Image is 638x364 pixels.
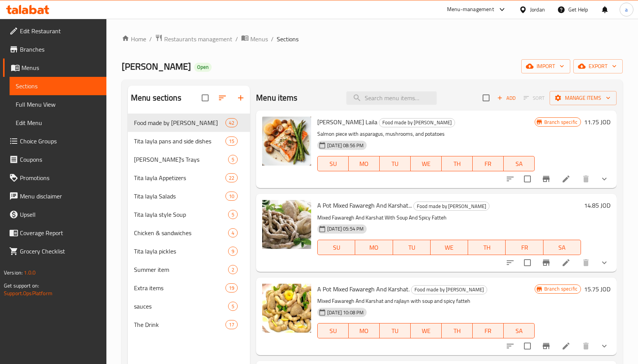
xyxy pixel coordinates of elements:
[134,155,228,164] span: [PERSON_NAME]'s Trays
[317,200,412,211] span: A Pot Mixed Fawaregh And Karshat...
[352,158,377,169] span: MO
[324,225,367,232] span: [DATE] 05:54 PM
[537,337,555,355] button: Branch-specific-item
[317,116,377,128] span: [PERSON_NAME] Laila
[16,118,100,127] span: Edit Menu
[271,34,274,44] li: /
[595,337,614,355] button: show more
[128,114,250,132] div: Food made by [PERSON_NAME]42
[442,323,473,338] button: TH
[383,158,408,169] span: TU
[625,5,628,14] span: a
[134,302,228,311] span: sauces
[3,132,106,150] a: Choice Groups
[122,58,191,75] span: [PERSON_NAME]
[346,91,437,105] input: search
[134,247,228,256] span: Tita layla pickles
[228,266,237,273] span: 2
[321,158,346,169] span: SU
[277,34,299,44] span: Sections
[256,92,298,104] h2: Menu items
[577,170,595,188] button: delete
[317,213,581,223] p: Mixed Fawaregh And Karshat With Soup And Spicy Fatteh
[317,129,535,139] p: Salmon piece with asparagus, mushrooms, and potatoes
[228,248,237,255] span: 9
[228,156,237,163] span: 5
[411,285,487,294] div: Food made by Tita LAYLA
[228,229,237,237] span: 4
[128,297,250,315] div: sauces5
[3,150,106,169] a: Coupons
[561,258,571,267] a: Edit menu item
[573,59,623,73] button: export
[4,268,23,278] span: Version:
[228,302,238,311] div: items
[232,89,250,107] button: Add section
[3,40,106,58] a: Branches
[228,265,238,274] div: items
[396,242,428,253] span: TU
[128,169,250,187] div: Tita layla Appetizers22
[556,93,610,103] span: Manage items
[494,92,519,104] button: Add
[128,132,250,150] div: Tita layla pans and side dishes15
[128,315,250,334] div: The Drink17
[473,323,504,338] button: FR
[228,303,237,310] span: 5
[134,118,225,127] span: Food made by [PERSON_NAME]
[134,118,225,127] div: Food made by Tita LAYLA
[3,242,106,260] a: Grocery Checklist
[4,281,39,291] span: Get support on:
[134,265,228,274] div: Summer item
[134,136,225,146] span: Tita layla pans and side dishes
[530,5,545,14] div: Jordan
[519,255,535,271] span: Select to update
[262,117,311,166] img: Salmon Tita Laila
[584,200,610,211] h6: 14.85 JOD
[3,22,106,40] a: Edit Restaurant
[3,169,106,187] a: Promotions
[134,228,228,237] span: Chicken & sandwiches
[379,118,455,127] div: Food made by Tita LAYLA
[226,321,237,328] span: 17
[213,89,232,107] span: Sort sections
[494,92,519,104] span: Add item
[579,62,617,71] span: export
[134,283,225,292] span: Extra items
[501,253,519,272] button: sort-choices
[134,210,228,219] span: Tita layla style Soup
[521,59,570,73] button: import
[235,34,238,44] li: /
[447,5,494,14] div: Menu-management
[434,242,465,253] span: WE
[122,34,623,44] nav: breadcrumb
[547,242,578,253] span: SA
[317,156,349,171] button: SU
[20,228,100,237] span: Coverage Report
[155,34,232,44] a: Restaurants management
[226,284,237,292] span: 19
[358,242,390,253] span: MO
[349,156,380,171] button: MO
[324,142,367,149] span: [DATE] 08:56 PM
[577,337,595,355] button: delete
[431,240,468,255] button: WE
[225,136,238,146] div: items
[228,247,238,256] div: items
[20,247,100,256] span: Grocery Checklist
[128,224,250,242] div: Chicken & sandwiches4
[379,118,455,127] span: Food made by [PERSON_NAME]
[476,325,501,336] span: FR
[468,240,506,255] button: TH
[20,210,100,219] span: Upsell
[20,26,100,36] span: Edit Restaurant
[262,200,311,249] img: A Pot Mixed Fawaregh And Karshat...
[600,341,609,351] svg: Show Choices
[134,173,225,182] div: Tita layla Appetizers
[10,114,106,132] a: Edit Menu
[134,192,225,201] span: Tita layla Salads
[134,155,228,164] div: Tita Layla's Trays
[128,110,250,337] nav: Menu sections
